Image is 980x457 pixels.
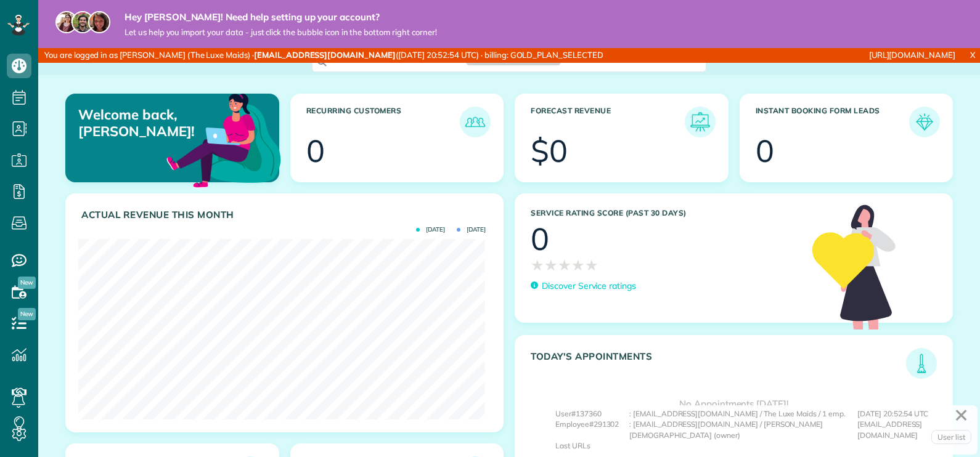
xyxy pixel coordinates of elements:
[756,107,910,137] h3: Instant Booking Form Leads
[306,135,325,166] div: 0
[555,419,629,440] div: Employee#291302
[531,254,544,276] span: ★
[531,351,906,379] h3: Today's Appointments
[254,50,396,60] strong: [EMAIL_ADDRESS][DOMAIN_NAME]
[857,419,968,440] div: [EMAIL_ADDRESS][DOMAIN_NAME]
[515,379,952,429] div: No Appointments [DATE]!
[81,209,491,220] h3: Actual Revenue this month
[542,280,636,293] p: Discover Service ratings
[416,227,445,233] span: [DATE]
[531,280,636,293] a: Discover Service ratings
[857,408,968,419] div: [DATE] 20:52:54 UTC
[125,27,437,38] span: Let us help you import your data - just click the bubble icon in the bottom right corner!
[629,419,857,440] div: : [EMAIL_ADDRESS][DOMAIN_NAME] / [PERSON_NAME][DEMOGRAPHIC_DATA] (owner)
[558,254,571,276] span: ★
[909,351,934,376] img: icon_todays_appointments-901f7ab196bb0bea1936b74009e4eb5ffbc2d2711fa7634e0d609ed5ef32b18b.png
[164,79,284,199] img: dashboard_welcome-42a62b7d889689a78055ac9021e634bf52bae3f8056760290aed330b23ab8690.png
[78,107,210,139] p: Welcome back, [PERSON_NAME]!
[912,110,937,134] img: icon_form_leads-04211a6a04a5b2264e4ee56bc0799ec3eb69b7e499cbb523a139df1d13a81ae0.png
[71,11,94,33] img: jorge-587dff0eeaa6aab1f244e6dc62b8924c3b6ad411094392a53c71c6c4a576187d.jpg
[756,135,774,166] div: 0
[585,254,598,276] span: ★
[555,408,629,419] div: User#137360
[544,254,558,276] span: ★
[531,107,685,137] h3: Forecast Revenue
[306,107,460,137] h3: Recurring Customers
[38,48,651,63] div: You are logged in as [PERSON_NAME] (The Luxe Maids) · ([DATE] 20:52:54 UTC) · billing: GOLD_PLAN_...
[571,254,585,276] span: ★
[531,135,568,166] div: $0
[965,48,980,62] a: X
[18,277,36,289] span: New
[531,209,800,217] h3: Service Rating score (past 30 days)
[555,440,590,451] div: Last URLs
[688,110,713,134] img: icon_forecast_revenue-8c13a41c7ed35a8dcfafea3cbb826a0462acb37728057bba2d056411b612bbbe.png
[629,408,857,419] div: : [EMAIL_ADDRESS][DOMAIN_NAME] / The Luxe Maids / 1 emp.
[18,308,36,320] span: New
[463,110,488,134] img: icon_recurring_customers-cf858462ba22bcd05b5a5880d41d6543d210077de5bb9ebc9590e49fd87d84ed.png
[531,224,549,254] div: 0
[869,50,955,60] a: [URL][DOMAIN_NAME]
[948,400,974,430] a: ✕
[457,227,486,233] span: [DATE]
[88,11,110,33] img: michelle-19f622bdf1676172e81f8f8fba1fb50e276960ebfe0243fe18214015130c80e4.jpg
[931,430,971,445] a: User list
[55,11,78,33] img: maria-72a9807cf96188c08ef61303f053569d2e2a8a1cde33d635c8a3ac13582a053d.jpg
[125,11,437,23] strong: Hey [PERSON_NAME]! Need help setting up your account?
